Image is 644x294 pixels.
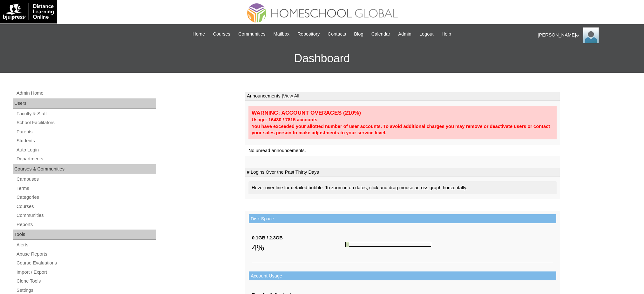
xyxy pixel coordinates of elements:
a: Admin [395,30,415,38]
a: Courses [210,30,234,38]
div: Hover over line for detailed bubble. To zoom in on dates, click and drag mouse across graph horiz... [248,181,557,194]
span: Contacts [328,30,346,38]
span: Blog [354,30,363,38]
a: Auto Login [16,146,156,154]
div: Courses & Communities [13,164,156,174]
h3: Dashboard [3,44,641,73]
a: Categories [16,193,156,201]
strong: Usage: 16430 / 7815 accounts [252,117,317,122]
a: Reports [16,221,156,229]
a: Repository [294,30,323,38]
a: View All [283,93,299,98]
span: Courses [213,30,230,38]
td: Disk Space [249,214,556,224]
div: 0.1GB / 2.3GB [252,235,345,241]
div: [PERSON_NAME] [538,27,638,43]
a: Parents [16,128,156,136]
td: No unread announcements. [245,145,560,157]
img: logo-white.png [3,3,54,20]
a: Blog [351,30,366,38]
a: Admin Home [16,89,156,97]
span: Communities [238,30,266,38]
div: WARNING: ACCOUNT OVERAGES (210%) [252,109,553,117]
a: Mailbox [270,30,293,38]
span: Help [442,30,451,38]
a: Import / Export [16,268,156,276]
td: Announcements | [245,92,560,101]
span: Calendar [371,30,390,38]
a: Calendar [368,30,393,38]
a: Faculty & Staff [16,110,156,118]
div: Users [13,98,156,109]
a: Students [16,137,156,145]
a: Communities [235,30,269,38]
a: Courses [16,203,156,210]
a: Alerts [16,241,156,249]
a: Terms [16,184,156,192]
span: Mailbox [274,30,290,38]
a: Campuses [16,175,156,183]
img: Ariane Ebuen [583,27,599,43]
a: Help [438,30,454,38]
a: Abuse Reports [16,250,156,258]
span: Logout [419,30,434,38]
span: Repository [297,30,320,38]
a: Communities [16,211,156,219]
a: Contacts [324,30,349,38]
a: Clone Tools [16,277,156,285]
div: Tools [13,230,156,240]
a: Course Evaluations [16,259,156,267]
a: Home [189,30,208,38]
a: Logout [416,30,437,38]
span: Admin [398,30,411,38]
div: 4% [252,241,345,254]
a: Departments [16,155,156,163]
td: # Logins Over the Past Thirty Days [245,168,560,177]
div: You have exceeded your allotted number of user accounts. To avoid additional charges you may remo... [252,123,553,136]
span: Home [193,30,205,38]
a: School Facilitators [16,119,156,127]
td: Account Usage [249,271,556,281]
